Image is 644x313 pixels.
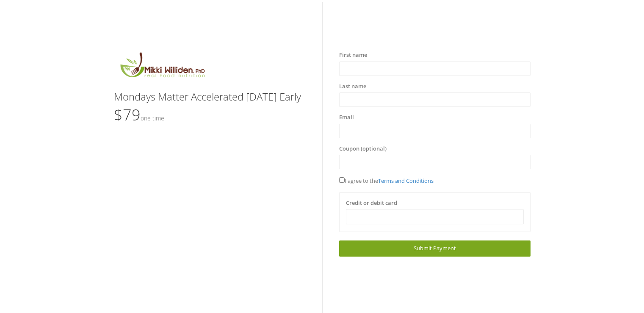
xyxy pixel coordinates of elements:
[339,177,434,184] span: I agree to the
[351,213,518,221] iframe: Secure card payment input frame
[339,51,367,59] label: First name
[114,91,305,102] h3: Mondays Matter Accelerated [DATE] Early
[378,177,434,184] a: Terms and Conditions
[346,199,397,207] label: Credit or debit card
[114,51,210,83] img: MikkiLogoMain.png
[339,82,366,91] label: Last name
[141,114,164,122] small: One time
[339,113,354,122] label: Email
[339,240,531,256] a: Submit Payment
[339,145,387,153] label: Coupon (optional)
[114,104,164,125] span: $79
[414,244,456,252] span: Submit Payment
